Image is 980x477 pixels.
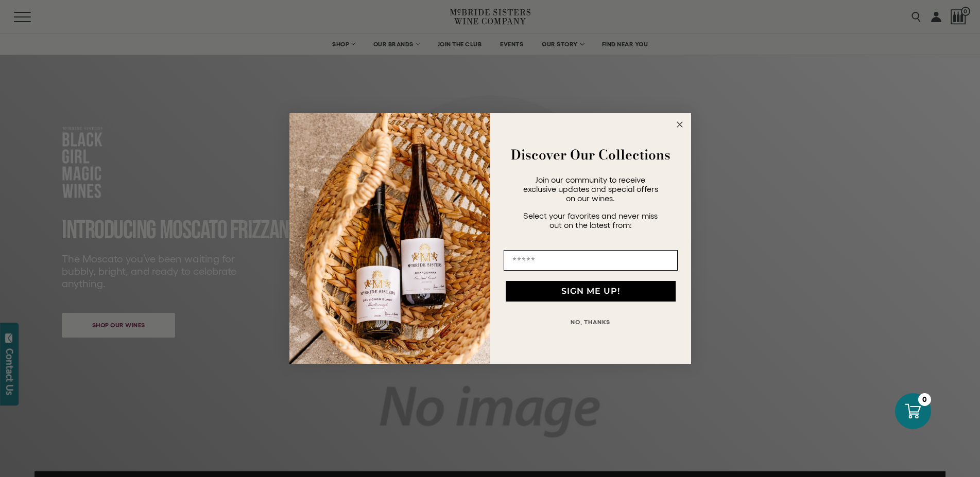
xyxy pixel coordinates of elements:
[504,250,678,271] input: Email
[504,312,678,332] button: NO, THANKS
[289,113,490,364] img: 42653730-7e35-4af7-a99d-12bf478283cf.jpeg
[511,145,670,165] strong: Discover Our Collections
[523,211,658,229] span: Select your favorites and never miss out on the latest from:
[674,118,686,131] button: Close dialog
[918,393,931,406] div: 0
[506,281,676,302] button: SIGN ME UP!
[523,175,658,203] span: Join our community to receive exclusive updates and special offers on our wines.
